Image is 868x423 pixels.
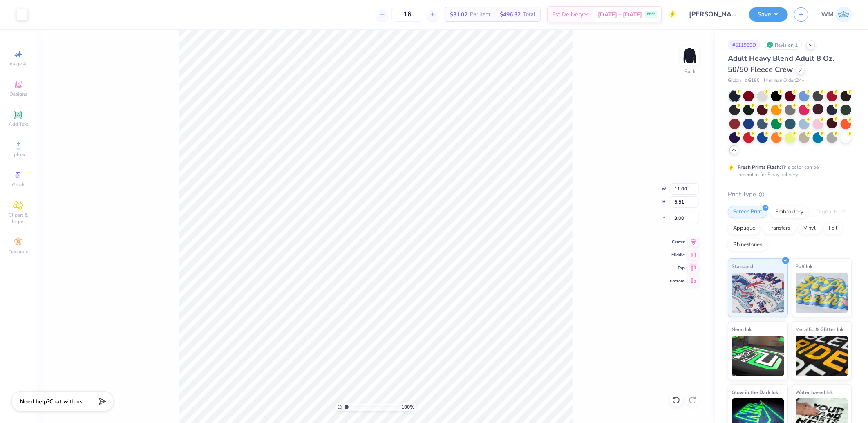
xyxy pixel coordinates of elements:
strong: Fresh Prints Flash: [738,164,781,170]
span: Puff Ink [796,262,813,271]
span: Designs [9,91,27,97]
span: [DATE] - [DATE] [598,10,642,19]
div: Foil [823,222,843,235]
strong: Need help? [20,398,49,405]
img: Back [682,47,698,64]
div: Print Type [728,190,852,199]
img: Neon Ink [732,336,784,376]
div: Embroidery [770,206,809,218]
div: # 511989D [728,40,761,50]
div: Rhinestones [728,239,767,251]
span: Clipart & logos [4,212,33,225]
span: Upload [10,151,27,158]
div: Vinyl [798,222,821,235]
span: Add Text [9,121,28,128]
span: Greek [12,181,25,188]
span: FREE [647,11,655,17]
img: Standard [732,273,784,313]
span: Glow in the Dark Ink [732,388,778,396]
img: Metallic & Glitter Ink [796,336,848,376]
span: # G180 [745,77,760,84]
span: Total [523,10,535,19]
div: Transfers [763,222,796,235]
span: Bottom [670,278,685,284]
span: $31.02 [450,10,468,19]
span: Adult Heavy Blend Adult 8 Oz. 50/50 Fleece Crew [728,54,834,74]
a: WM [821,7,852,22]
input: Untitled Design [683,6,743,22]
span: Neon Ink [732,325,752,333]
span: Chat with us. [49,398,84,405]
input: – – [391,7,423,22]
span: Middle [670,252,685,258]
button: Save [749,7,788,22]
div: Back [685,68,695,75]
div: This color can be expedited for 5 day delivery. [738,163,838,178]
span: Gildan [728,77,741,84]
span: Est. Delivery [552,10,583,19]
div: Revision 1 [765,40,802,50]
span: $496.32 [500,10,521,19]
span: Image AI [9,60,28,67]
span: Standard [732,262,753,271]
span: 100 % [402,403,415,411]
img: Puff Ink [796,273,848,313]
span: Top [670,265,685,271]
span: Center [670,239,685,245]
span: Minimum Order: 24 + [764,77,805,84]
span: Per Item [470,10,490,19]
span: Water based Ink [796,388,833,396]
img: Wilfredo Manabat [836,7,852,22]
span: Metallic & Glitter Ink [796,325,844,333]
div: Applique [728,222,761,235]
div: Digital Print [811,206,851,218]
span: Decorate [9,248,28,255]
span: WM [821,10,834,19]
div: Screen Print [728,206,767,218]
